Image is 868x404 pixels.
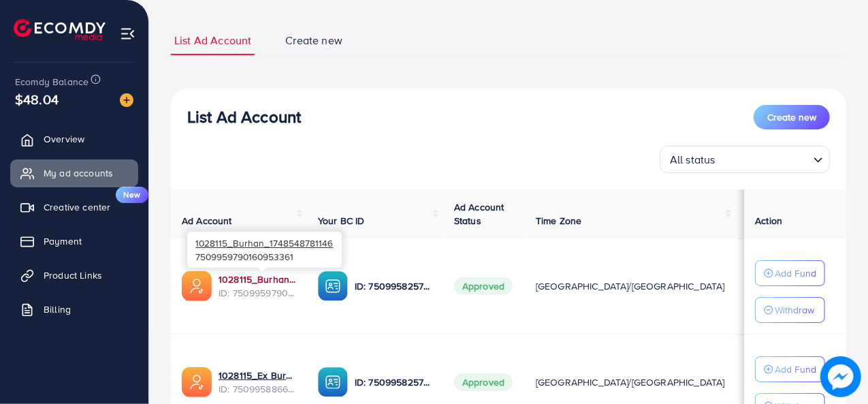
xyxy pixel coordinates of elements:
img: ic-ads-acc.e4c84228.svg [182,271,212,301]
span: Product Links [44,268,102,282]
span: Billing [44,302,71,316]
a: Creative centerNew [10,193,138,221]
button: Add Fund [755,356,825,382]
img: logo [14,19,106,40]
span: New [116,187,148,203]
img: ic-ads-acc.e4c84228.svg [182,367,212,397]
span: Ecomdy Balance [15,75,89,89]
span: Ad Account [182,214,232,228]
span: Create new [285,33,342,48]
img: ic-ba-acc.ded83a64.svg [318,367,348,397]
button: Withdraw [755,297,825,323]
input: Search for option [720,147,808,170]
a: Billing [10,296,138,323]
h3: List Ad Account [187,107,301,127]
span: All status [667,150,718,170]
span: Approved [454,373,513,391]
a: Payment [10,228,138,255]
p: ID: 7509958257260216328 [355,278,432,294]
span: My ad accounts [44,166,113,180]
span: Create new [767,110,816,124]
p: ID: 7509958257260216328 [355,374,432,390]
span: Time Zone [536,214,581,228]
img: ic-ba-acc.ded83a64.svg [318,271,348,301]
button: Create new [754,105,830,129]
a: 1028115_Ex Burhan_1748548818226 [219,369,296,382]
span: Overview [44,132,84,146]
span: 1028115_Burhan_1748548781146 [195,236,333,249]
img: image [820,356,861,397]
div: <span class='underline'>1028115_Ex Burhan_1748548818226</span></br>7509958866205999112 [219,369,296,397]
span: Creative center [44,200,110,214]
span: Payment [44,234,82,248]
p: Add Fund [775,265,816,281]
a: Product Links [10,262,138,289]
p: Add Fund [775,361,816,377]
span: ID: 7509959790160953361 [219,286,296,300]
span: List Ad Account [174,33,251,48]
img: image [120,93,133,107]
span: Ad Account Status [454,200,504,228]
a: Overview [10,125,138,153]
span: [GEOGRAPHIC_DATA]/[GEOGRAPHIC_DATA] [536,375,725,389]
a: My ad accounts [10,159,138,187]
div: Search for option [660,146,830,173]
span: Approved [454,277,513,295]
p: Withdraw [775,302,814,318]
span: [GEOGRAPHIC_DATA]/[GEOGRAPHIC_DATA] [536,279,725,293]
button: Add Fund [755,260,825,286]
img: menu [120,26,135,42]
span: Your BC ID [318,214,365,228]
a: 1028115_Burhan_1748548781146 [219,273,296,286]
span: $48.04 [15,89,59,109]
span: Action [755,214,782,228]
div: 7509959790160953361 [187,232,342,268]
span: ID: 7509958866205999112 [219,382,296,396]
